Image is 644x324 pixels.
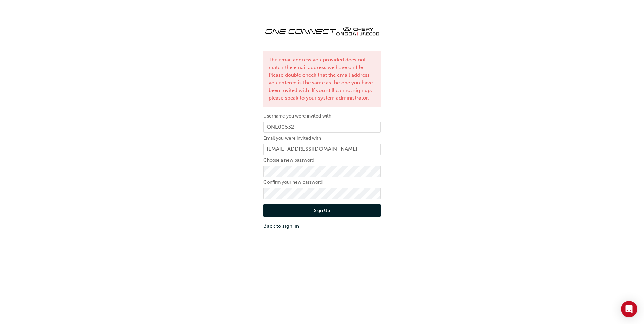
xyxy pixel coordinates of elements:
[263,156,381,164] label: Choose a new password
[263,204,381,217] button: Sign Up
[263,112,381,120] label: Username you were invited with
[263,51,381,107] div: The email address you provided does not match the email address we have on file. Please double ch...
[263,134,381,142] label: Email you were invited with
[263,20,381,41] img: oneconnect
[263,222,381,230] a: Back to sign-in
[263,178,381,186] label: Confirm your new password
[621,301,637,317] div: Open Intercom Messenger
[263,122,381,133] input: Username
